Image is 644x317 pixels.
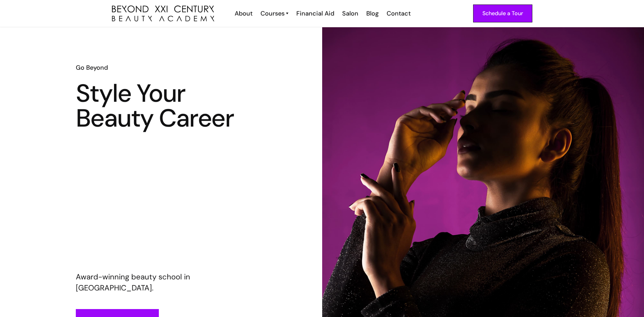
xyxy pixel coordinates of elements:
[296,9,334,18] div: Financial Aid
[482,9,523,18] div: Schedule a Tour
[76,81,246,131] h1: Style Your Beauty Career
[387,9,411,18] div: Contact
[342,9,358,18] div: Salon
[292,9,338,18] a: Financial Aid
[230,9,256,18] a: About
[235,9,253,18] div: About
[362,9,382,18] a: Blog
[112,6,214,22] img: beyond 21st century beauty academy logo
[260,9,285,18] div: Courses
[382,9,414,18] a: Contact
[473,4,532,22] a: Schedule a Tour
[366,9,379,18] div: Blog
[260,9,288,18] a: Courses
[76,63,246,72] h6: Go Beyond
[112,6,214,22] a: home
[76,271,246,294] p: Award-winning beauty school in [GEOGRAPHIC_DATA].
[338,9,362,18] a: Salon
